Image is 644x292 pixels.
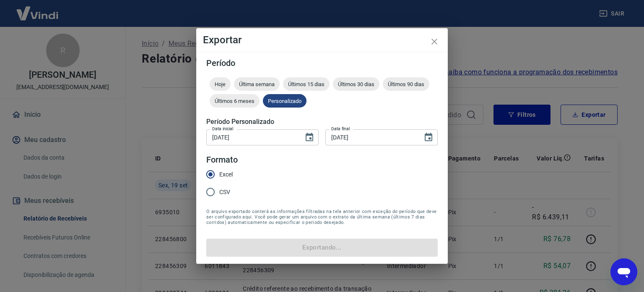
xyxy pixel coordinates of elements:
span: Hoje [210,81,231,87]
div: Últimos 90 dias [383,77,429,91]
div: Últimos 30 dias [333,77,379,91]
div: Últimos 15 dias [283,77,330,91]
span: Últimos 30 dias [333,81,379,87]
label: Data inicial [212,126,234,132]
span: Últimos 90 dias [383,81,429,87]
span: O arquivo exportado conterá as informações filtradas na tela anterior com exceção do período que ... [206,209,438,225]
label: Data final [331,126,350,132]
span: Últimos 15 dias [283,81,330,87]
span: CSV [219,188,230,197]
button: Choose date, selected date is 18 de set de 2025 [301,129,318,146]
span: Últimos 6 meses [210,98,260,104]
input: DD/MM/YYYY [206,129,298,145]
button: close [424,32,444,52]
h5: Período [206,59,438,67]
h5: Período Personalizado [206,118,438,126]
div: Hoje [210,77,231,91]
span: Última semana [234,81,280,87]
span: Personalizado [263,98,306,104]
legend: Formato [206,154,238,166]
button: Choose date, selected date is 19 de set de 2025 [420,129,437,146]
div: Última semana [234,77,280,91]
div: Últimos 6 meses [210,94,260,108]
input: DD/MM/YYYY [325,129,417,145]
span: Excel [219,170,233,179]
iframe: Botão para abrir a janela de mensagens [610,258,637,285]
h4: Exportar [203,35,441,45]
div: Personalizado [263,94,306,108]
